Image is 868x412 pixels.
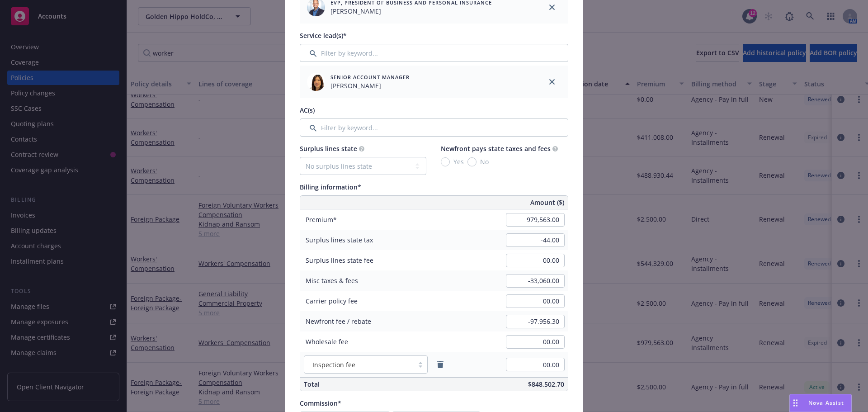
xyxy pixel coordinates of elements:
[506,233,565,247] input: 0.00
[300,144,357,153] span: Surplus lines state
[300,118,568,137] input: Filter by keyword...
[453,157,464,166] span: Yes
[300,183,361,191] span: Billing information*
[506,213,565,227] input: 0.00
[435,359,446,370] a: remove
[300,44,568,62] input: Filter by keyword...
[506,254,565,267] input: 0.00
[330,6,492,16] span: [PERSON_NAME]
[547,76,557,87] a: close
[480,157,489,166] span: No
[789,394,852,412] button: Nova Assist
[506,274,565,288] input: 0.00
[306,317,371,326] span: Newfront fee / rebate
[506,315,565,328] input: 0.00
[808,399,844,407] span: Nova Assist
[547,2,557,13] a: close
[528,380,564,388] span: $848,502.70
[312,360,355,369] span: Inspection fee
[530,198,564,207] span: Amount ($)
[506,358,565,371] input: 0.00
[306,256,373,265] span: Surplus lines state fee
[306,215,337,224] span: Premium
[306,337,348,346] span: Wholesale fee
[300,106,315,114] span: AC(s)
[307,73,325,91] img: employee photo
[441,144,551,153] span: Newfront pays state taxes and fees
[790,394,801,412] div: Drag to move
[467,157,476,166] input: No
[506,335,565,349] input: 0.00
[304,380,320,388] span: Total
[330,81,410,90] span: [PERSON_NAME]
[306,276,358,285] span: Misc taxes & fees
[309,360,409,369] span: Inspection fee
[441,157,450,166] input: Yes
[330,73,410,81] span: Senior Account Manager
[306,297,358,305] span: Carrier policy fee
[506,294,565,308] input: 0.00
[300,399,341,407] span: Commission*
[306,236,373,244] span: Surplus lines state tax
[300,31,347,40] span: Service lead(s)*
